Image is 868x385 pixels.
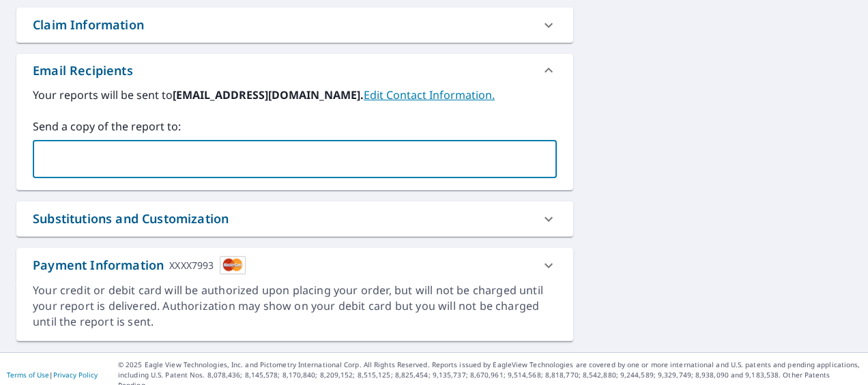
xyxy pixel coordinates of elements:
label: Send a copy of the report to: [33,118,557,134]
a: EditContactInfo [364,87,495,102]
div: Substitutions and Customization [33,210,229,228]
b: [EMAIL_ADDRESS][DOMAIN_NAME]. [173,87,364,102]
a: Privacy Policy [53,370,98,380]
p: | [7,371,98,379]
div: Payment Information [33,256,246,274]
a: Terms of Use [7,370,49,380]
div: Payment InformationXXXX7993cardImage [16,248,573,283]
img: cardImage [220,256,246,274]
div: Email Recipients [33,61,133,80]
div: XXXX7993 [169,256,214,274]
div: Claim Information [16,8,573,42]
div: Email Recipients [16,54,573,87]
div: Claim Information [33,16,144,34]
label: Your reports will be sent to [33,87,557,103]
div: Substitutions and Customization [16,201,573,236]
div: Your credit or debit card will be authorized upon placing your order, but will not be charged unt... [33,283,557,330]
